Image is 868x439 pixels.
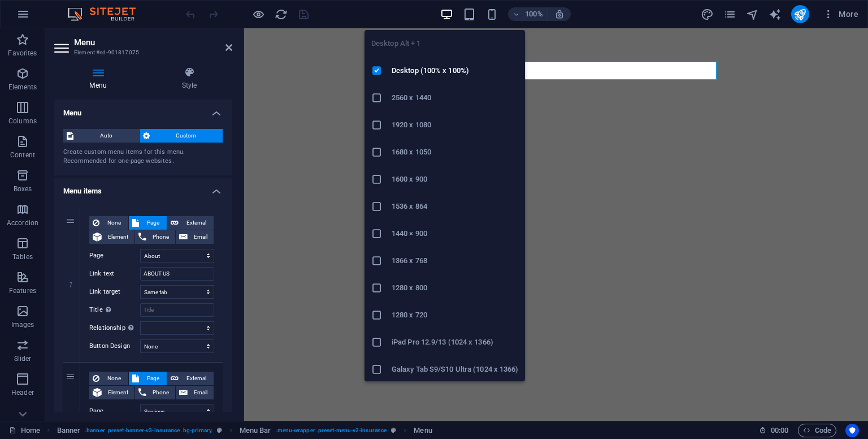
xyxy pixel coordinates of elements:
label: Title [89,303,140,317]
span: Element [105,230,131,244]
h3: Element #ed-901817075 [74,48,210,58]
label: Button Design [89,339,140,353]
button: More [818,5,863,23]
span: . menu-wrapper .preset-menu-v2-insurance [276,424,387,437]
img: Editor Logo [65,7,150,21]
span: Phone [150,230,172,244]
label: Page [89,249,140,262]
h4: Menu [54,67,146,91]
h6: 1440 × 900 [392,227,518,240]
button: Auto [63,129,139,143]
button: Code [798,424,836,437]
button: Phone [135,230,175,244]
button: Email [176,230,214,244]
button: publish [791,5,809,23]
span: External [182,216,210,230]
p: Images [11,320,34,329]
h6: iPad Pro 12.9/13 (1024 x 1366) [392,335,518,349]
span: None [103,216,125,230]
button: Page [129,216,167,230]
span: Code [803,424,831,437]
button: Click here to leave preview mode and continue editing [251,7,265,21]
i: Design (Ctrl+Alt+Y) [701,8,714,21]
button: pages [723,7,737,21]
span: Click to select. Double-click to edit [414,424,432,437]
span: None [103,372,125,385]
label: Page [89,404,140,418]
label: Link target [89,285,140,299]
button: navigator [746,7,759,21]
span: Custom [153,129,220,143]
button: Element [89,230,134,244]
p: Tables [12,252,33,261]
i: This element is a customizable preset [217,427,222,433]
input: Link text... [140,267,214,281]
h6: 1366 x 768 [392,254,518,268]
button: 100% [508,7,548,21]
button: External [167,372,214,385]
span: Page [142,216,163,230]
nav: breadcrumb [57,424,432,437]
label: Link text [89,267,140,281]
button: reload [274,7,288,21]
input: Title [140,303,214,317]
p: Accordion [7,218,38,227]
h6: 1920 x 1080 [392,118,518,132]
span: Page [142,372,163,385]
p: Boxes [14,184,32,193]
label: Relationship [89,321,140,335]
span: Phone [150,386,172,399]
span: . banner .preset-banner-v3-insurance .bg-primary [85,424,212,437]
button: Usercentrics [845,424,859,437]
h6: 1280 x 800 [392,281,518,295]
span: Click to select. Double-click to edit [57,424,81,437]
button: Email [176,386,214,399]
button: design [701,7,714,21]
h6: 1536 x 864 [392,200,518,213]
i: On resize automatically adjust zoom level to fit chosen device. [554,9,565,19]
span: More [823,8,858,20]
div: Create custom menu items for this menu. Recommended for one-page websites. [63,148,223,166]
button: Phone [135,386,175,399]
i: This element is a customizable preset [391,427,396,433]
h6: 1600 x 900 [392,173,518,186]
span: Auto [77,129,136,143]
span: Click to select. Double-click to edit [240,424,271,437]
span: External [182,372,210,385]
p: Favorites [8,49,37,58]
span: 00 00 [771,424,788,437]
p: Columns [8,117,37,126]
em: 1 [62,280,79,289]
button: Element [89,386,134,399]
span: Email [191,386,210,399]
h4: Menu [54,100,232,120]
p: Slider [14,354,32,363]
button: Page [129,372,167,385]
h6: 1680 x 1050 [392,145,518,159]
span: Email [191,230,210,244]
h6: 2560 x 1440 [392,91,518,105]
p: Elements [8,83,37,92]
button: None [89,372,128,385]
button: Custom [140,129,223,143]
h2: Menu [74,37,232,48]
button: None [89,216,128,230]
p: Features [9,286,36,295]
span: : [779,426,780,434]
i: Reload page [275,8,288,21]
button: External [167,216,214,230]
h6: 1280 x 720 [392,308,518,322]
h6: Galaxy Tab S9/S10 Ultra (1024 x 1366) [392,363,518,376]
h6: Session time [759,424,789,437]
span: Element [105,386,131,399]
h4: Style [146,67,232,91]
p: Content [10,150,35,160]
p: Header [11,388,34,397]
button: text_generator [769,7,782,21]
h6: Desktop (100% x 100%) [392,64,518,78]
a: Click to cancel selection. Double-click to open Pages [9,424,40,437]
h4: Menu items [54,178,232,198]
h6: 100% [525,7,543,21]
i: Publish [793,8,806,21]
